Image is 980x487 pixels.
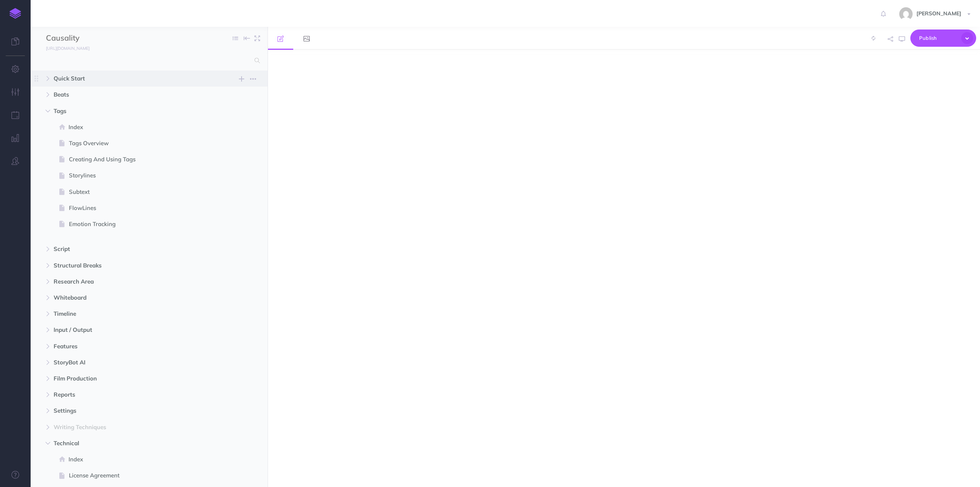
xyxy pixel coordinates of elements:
[69,203,222,213] span: FlowLines
[54,390,212,399] span: Reports
[54,358,212,367] span: StoryBot AI
[54,406,212,415] span: Settings
[46,46,90,51] small: [URL][DOMAIN_NAME]
[54,423,212,432] span: Writing Techniques
[10,8,21,19] img: logo-mark.svg
[910,30,976,47] button: Publish
[69,187,222,197] span: Subtext
[69,455,222,464] span: Index
[69,171,222,180] span: Storylines
[54,325,212,335] span: Input / Output
[69,471,222,480] span: License Agreement
[69,139,222,148] span: Tags Overview
[54,107,212,116] span: Tags
[46,54,250,67] input: Search
[46,33,136,44] input: Documentation Name
[919,32,957,44] span: Publish
[69,123,222,132] span: Index
[54,90,212,99] span: Beats
[899,7,913,21] img: 5e65f80bd5f055f0ce8376a852e1104c.jpg
[913,10,965,17] span: [PERSON_NAME]
[54,261,212,270] span: Structural Breaks
[54,374,212,383] span: Film Production
[54,244,212,254] span: Script
[69,220,222,229] span: Emotion Tracking
[54,342,212,351] span: Features
[54,293,212,302] span: Whiteboard
[54,74,212,83] span: Quick Start
[69,155,222,164] span: Creating And Using Tags
[54,309,212,318] span: Timeline
[31,44,97,52] a: [URL][DOMAIN_NAME]
[54,277,212,286] span: Research Area
[54,439,212,448] span: Technical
